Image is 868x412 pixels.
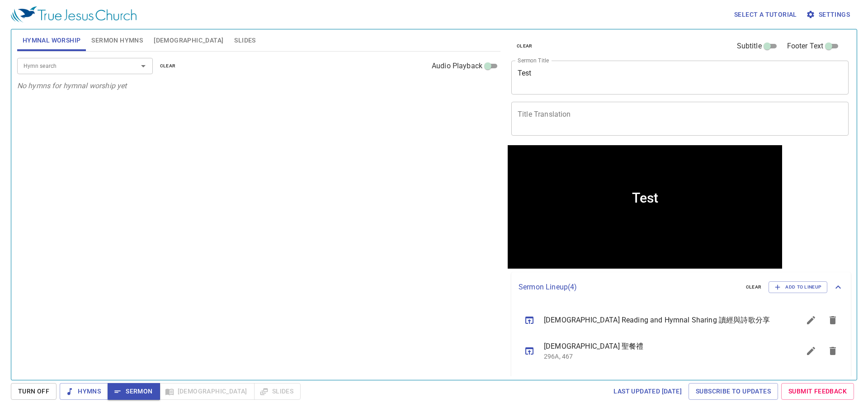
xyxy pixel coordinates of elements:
[155,61,181,71] button: clear
[746,283,762,291] span: clear
[613,386,682,397] span: Last updated [DATE]
[518,69,842,86] textarea: Test
[67,386,101,397] span: Hymns
[696,386,771,397] span: Subscribe to Updates
[788,386,847,397] span: Submit Feedback
[108,383,160,400] button: Sermon
[137,60,150,72] button: Open
[511,272,851,302] div: Sermon Lineup(4)clearAdd to Lineup
[734,9,797,20] span: Select a tutorial
[11,383,57,400] button: Turn Off
[154,35,223,46] span: [DEMOGRAPHIC_DATA]
[741,282,767,293] button: clear
[432,61,482,71] span: Audio Playback
[115,386,152,397] span: Sermon
[17,81,127,90] i: No hymns for hymnal worship yet
[517,42,533,50] span: clear
[689,383,778,400] a: Subscribe to Updates
[808,9,850,20] span: Settings
[508,145,782,269] iframe: from-child
[781,383,854,400] a: Submit Feedback
[804,6,854,23] button: Settings
[769,281,827,293] button: Add to Lineup
[60,383,108,400] button: Hymns
[234,35,255,46] span: Slides
[737,41,762,52] span: Subtitle
[731,6,801,23] button: Select a tutorial
[544,315,778,326] span: [DEMOGRAPHIC_DATA] Reading and Hymnal Sharing 讀經與詩歌分享
[160,62,176,70] span: clear
[23,35,81,46] span: Hymnal Worship
[91,35,143,46] span: Sermon Hymns
[774,283,821,291] span: Add to Lineup
[787,41,824,52] span: Footer Text
[11,6,137,23] img: True Jesus Church
[511,41,538,52] button: clear
[544,352,778,361] p: 296A, 467
[544,341,778,352] span: [DEMOGRAPHIC_DATA] 聖餐禮
[519,282,739,293] p: Sermon Lineup ( 4 )
[18,386,49,397] span: Turn Off
[610,383,685,400] a: Last updated [DATE]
